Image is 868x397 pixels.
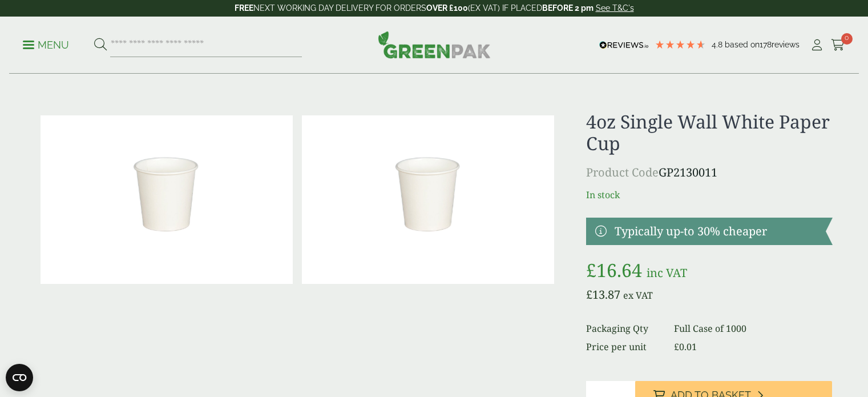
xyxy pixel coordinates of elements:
[586,188,832,202] p: In stock
[586,287,620,302] bdi: 13.87
[599,41,649,49] img: REVIEWS.io
[586,165,659,180] span: Product Code
[586,258,642,282] bdi: 16.64
[831,37,845,54] a: 0
[674,322,833,335] dd: Full Case of 1000
[586,322,660,335] dt: Packaging Qty
[810,39,824,51] i: My Account
[712,40,725,49] span: 4.8
[674,340,679,353] span: £
[426,3,468,13] strong: OVER £100
[41,115,293,284] img: 4oz Single Wall White Paper Cup 0
[674,340,697,353] bdi: 0.01
[542,3,594,13] strong: BEFORE 2 pm
[586,287,592,302] span: £
[23,38,69,50] a: Menu
[647,265,687,280] span: inc VAT
[725,40,760,49] span: Based on
[586,164,832,181] p: GP2130011
[772,40,800,49] span: reviews
[760,40,772,49] span: 178
[655,39,706,50] div: 4.78 Stars
[378,31,491,58] img: GreenPak Supplies
[586,258,596,282] span: £
[841,33,853,45] span: 0
[831,39,845,51] i: Cart
[235,3,253,13] strong: FREE
[586,111,832,155] h1: 4oz Single Wall White Paper Cup
[23,38,69,52] p: Menu
[302,115,554,284] img: 4oz Single Wall White Paper Cup Full Case Of 0
[623,289,653,302] span: ex VAT
[596,3,634,13] a: See T&C's
[586,340,660,354] dt: Price per unit
[6,364,33,391] button: Open CMP widget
